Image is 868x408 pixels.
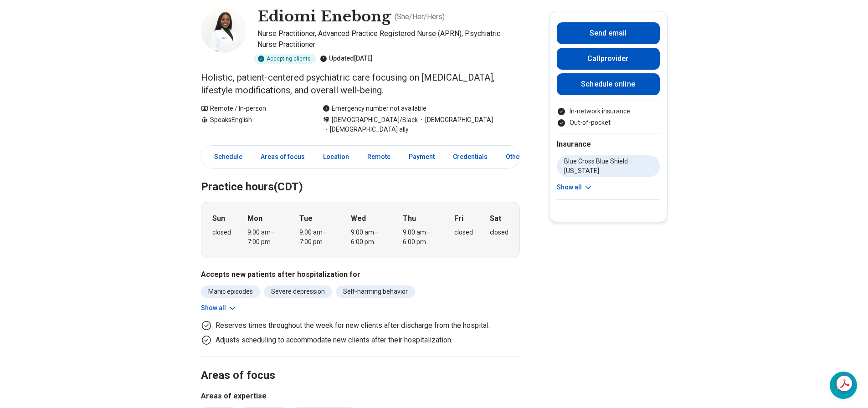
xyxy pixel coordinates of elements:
[447,148,493,166] a: Credentials
[255,148,310,166] a: Areas of focus
[320,54,373,64] div: Updated [DATE]
[201,391,520,402] h3: Areas of expertise
[351,228,386,247] div: 9:00 am – 6:00 pm
[201,158,520,195] h2: Practice hours (CDT)
[201,202,520,258] div: When does the program meet?
[318,148,354,166] a: Location
[557,22,660,44] button: Send email
[557,139,660,150] h2: Insurance
[212,228,231,237] div: closed
[216,335,452,346] p: Adjusts scheduling to accommodate new clients after their hospitalization.
[362,148,396,166] a: Remote
[264,286,332,298] li: Severe depression
[490,213,501,224] strong: Sat
[395,11,445,22] p: ( She/Her/Hers )
[418,115,493,125] span: [DEMOGRAPHIC_DATA]
[201,7,247,53] img: Ediomi Enebong, Nurse Practitioner
[323,125,409,134] span: [DEMOGRAPHIC_DATA] ally
[557,48,660,70] button: Callprovider
[490,228,508,237] div: closed
[454,213,463,224] strong: Fri
[201,303,237,313] button: Show all
[247,228,282,247] div: 9:00 am – 7:00 pm
[830,372,857,399] div: Open chat
[403,148,440,166] a: Payment
[500,148,533,166] a: Other
[257,28,520,50] p: Nurse Practitioner, Advanced Practice Registered Nurse (APRN), Psychiatric Nurse Practitioner
[216,320,490,331] p: Reserves times throughout the week for new clients after discharge from the hospital.
[299,213,313,224] strong: Tue
[351,213,366,224] strong: Wed
[557,155,660,177] li: Blue Cross Blue Shield – [US_STATE]
[203,148,248,166] a: Schedule
[299,228,334,247] div: 9:00 am – 7:00 pm
[403,228,438,247] div: 9:00 am – 6:00 pm
[336,286,415,298] li: Self-harming behavior
[557,183,593,192] button: Show all
[201,269,520,280] h3: Accepts new patients after hospitalization for
[557,118,660,127] li: Out-of-pocket
[323,104,426,113] div: Emergency number not available
[454,228,473,237] div: closed
[201,115,304,134] div: Speaks English
[201,71,520,97] p: Holistic, patient-centered psychiatric care focusing on [MEDICAL_DATA], lifestyle modifications, ...
[557,107,660,116] li: In-network insurance
[254,54,316,64] div: Accepting clients
[201,286,260,298] li: Manic episodes
[201,346,520,383] h2: Areas of focus
[247,213,262,224] strong: Mon
[201,104,304,113] div: Remote / In-person
[557,73,660,95] a: Schedule online
[403,213,416,224] strong: Thu
[332,115,418,125] span: [DEMOGRAPHIC_DATA]/Black
[257,7,391,26] h1: Ediomi Enebong
[557,107,660,127] ul: Payment options
[212,213,225,224] strong: Sun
